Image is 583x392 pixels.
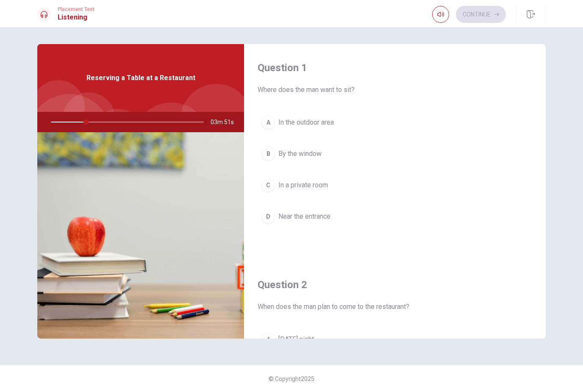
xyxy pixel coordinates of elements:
[58,6,94,12] span: Placement Test
[261,147,275,161] div: B
[261,333,275,346] div: A
[258,112,532,133] button: AIn the outdoor area
[278,117,334,128] span: In the outdoor area
[278,334,314,345] span: [DATE] night
[37,132,244,339] img: Reserving a Table at a Restaurant
[86,73,195,83] span: Reserving a Table at a Restaurant
[258,206,532,227] button: DNear the entrance
[278,149,322,159] span: By the window
[258,302,532,312] span: When does the man plan to come to the restaurant?
[211,112,241,132] span: 03m 51s
[278,211,330,222] span: Near the entrance
[278,180,328,190] span: In a private room
[258,175,532,196] button: CIn a private room
[269,375,314,382] span: © Copyright 2025
[261,178,275,192] div: C
[261,210,275,223] div: D
[258,61,532,75] h4: Question 1
[261,116,275,129] div: A
[258,143,532,164] button: BBy the window
[258,278,532,292] h4: Question 2
[258,329,532,350] button: A[DATE] night
[58,12,94,22] h1: Listening
[258,85,532,95] span: Where does the man want to sit?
